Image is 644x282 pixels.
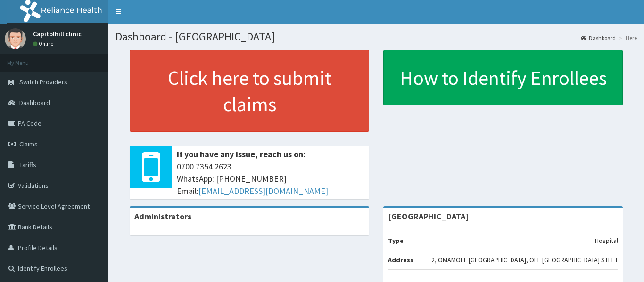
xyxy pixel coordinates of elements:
li: Here [617,34,637,42]
a: Click here to submit claims [130,50,369,132]
span: Switch Providers [19,78,67,86]
b: Administrators [134,211,191,222]
p: Hospital [595,236,618,245]
a: [EMAIL_ADDRESS][DOMAIN_NAME] [198,185,328,196]
span: Dashboard [19,98,50,107]
img: User Image [5,28,26,49]
h1: Dashboard - [GEOGRAPHIC_DATA] [116,31,637,43]
b: Address [388,256,413,264]
a: Online [33,40,56,47]
p: Capitolhill clinic [33,31,82,37]
p: 2, OMAMOFE [GEOGRAPHIC_DATA], OFF [GEOGRAPHIC_DATA] STEET [431,255,618,265]
a: Dashboard [581,34,616,42]
b: Type [388,236,404,245]
span: Claims [19,140,38,148]
b: If you have any issue, reach us on: [177,149,305,160]
strong: [GEOGRAPHIC_DATA] [388,211,469,222]
span: Tariffs [19,161,36,169]
span: 0700 7354 2623 WhatsApp: [PHONE_NUMBER] Email: [177,161,364,197]
a: How to Identify Enrollees [383,50,623,105]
